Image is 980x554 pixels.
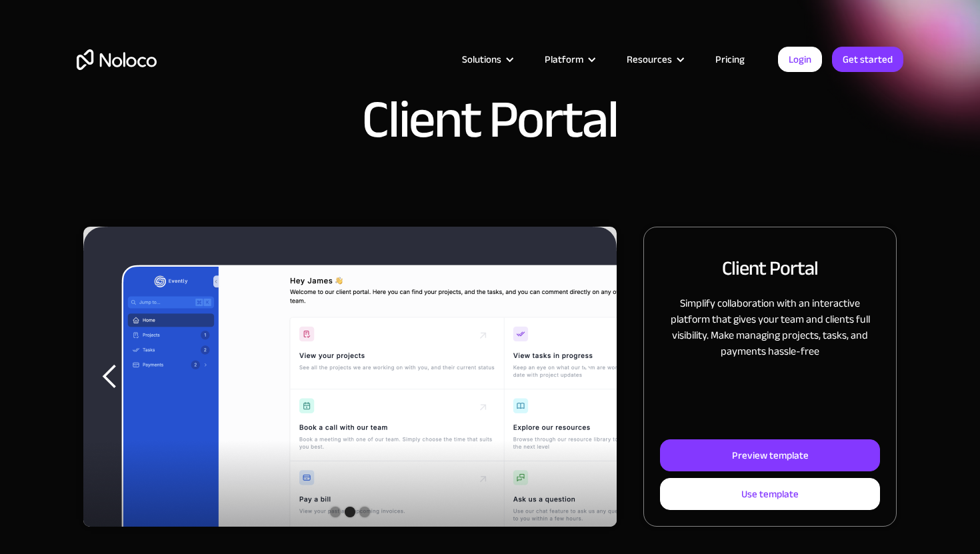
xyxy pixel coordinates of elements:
div: Resources [610,51,699,68]
a: Use template [660,478,880,510]
div: Solutions [445,51,528,68]
div: Platform [528,51,610,68]
div: Solutions [462,51,501,68]
div: carousel [83,227,617,527]
h2: Client Portal [722,254,818,282]
a: Preview template [660,439,880,471]
div: next slide [563,227,617,527]
div: Show slide 2 of 3 [345,507,355,517]
div: 1 of 3 [83,227,617,527]
a: home [77,49,157,70]
a: Pricing [699,51,761,68]
a: Get started [832,47,903,72]
div: Preview template [732,447,809,464]
div: Platform [545,51,583,68]
div: Resources [627,51,672,68]
div: Show slide 1 of 3 [330,507,341,517]
a: Login [778,47,822,72]
p: Simplify collaboration with an interactive platform that gives your team and clients full visibil... [660,295,880,359]
h1: Client Portal [362,93,618,147]
div: previous slide [83,227,137,527]
div: Use template [741,485,799,503]
div: Show slide 3 of 3 [359,507,370,517]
